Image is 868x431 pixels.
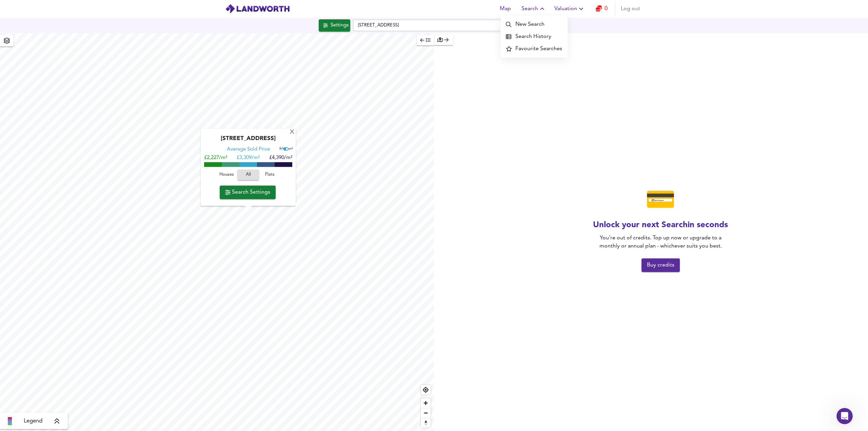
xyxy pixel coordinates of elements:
[204,156,227,161] span: £2,227/m²
[11,66,83,73] div: So how can I help you [DATE]?
[421,418,431,428] span: Reset bearing to north
[6,194,130,219] textarea: Ask a question…
[596,4,608,14] a: 0
[237,170,259,180] button: All
[331,21,349,30] div: Settings
[319,19,350,32] button: Settings
[589,234,732,250] p: You’re out of credits. Top up now or upgrade to a monthly or annual plan - whichever suits you best.
[519,2,549,16] button: Search
[11,222,16,228] button: Emoji picker
[5,26,130,62] div: Support Agent says…
[591,2,612,16] button: 0
[225,4,290,14] img: logo
[116,219,127,230] button: Send a message…
[5,62,130,92] div: Support Agent says…
[500,31,568,43] a: Search History
[289,129,295,136] div: X
[24,417,42,425] span: Legend
[106,3,119,16] button: Home
[261,171,279,179] span: Flats
[421,418,431,428] button: Reset bearing to north
[552,2,588,16] button: Valuation
[5,26,111,61] div: Hi there! This is the Landworth Support Agent speaking. I’m here to answer your questions, but yo...
[521,4,546,14] span: Search
[647,260,674,270] span: Buy credits
[19,4,30,15] img: Profile image for Support Agent
[836,408,853,424] iframe: Intercom live chat
[220,185,276,199] button: Search Settings
[225,188,270,197] span: Search Settings
[11,78,63,82] div: Support Agent • Just now
[4,3,17,16] button: go back
[497,4,513,14] span: Map
[11,31,106,57] div: Hi there! This is the Landworth Support Agent speaking. I’m here to answer your questions, but yo...
[593,220,728,231] h5: Unlock your next Search in seconds
[217,171,236,179] span: Houses
[500,43,568,55] a: Favourite Searches
[289,148,293,151] span: m²
[119,3,131,15] div: Close
[353,20,516,31] input: Enter a location...
[500,18,568,31] a: New Search
[319,19,350,32] div: Click to configure Search Settings
[227,146,270,153] div: Average Sold Price
[618,2,643,16] button: Log out
[241,171,256,179] span: All
[421,398,431,408] button: Zoom in
[204,136,292,146] div: [STREET_ADDRESS]
[621,4,640,14] span: Log out
[494,2,516,16] button: Map
[421,408,431,418] button: Zoom out
[237,156,260,161] span: £ 3,309/m²
[279,148,283,151] span: ft²
[5,62,88,77] div: So how can I help you [DATE]?Support Agent • Just now
[259,170,281,180] button: Flats
[554,4,585,14] span: Valuation
[421,385,431,395] button: Find my location
[216,170,237,180] button: Houses
[269,156,292,161] span: £4,390/m²
[645,187,676,216] h1: 💳
[642,258,680,272] button: Buy credits
[33,6,72,12] h1: Support Agent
